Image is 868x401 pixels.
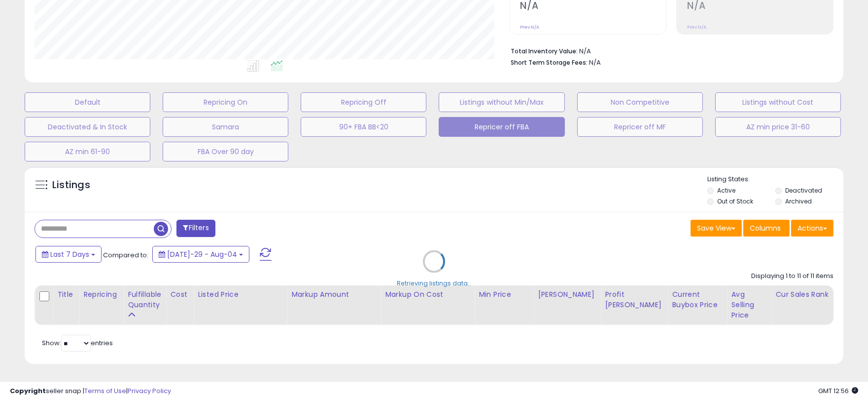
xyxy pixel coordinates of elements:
[163,142,288,161] button: FBA Over 90 day
[818,386,858,396] span: 2025-08-12 12:56 GMT
[163,117,288,137] button: Samara
[10,386,46,396] strong: Copyright
[577,117,703,137] button: Repricer off MF
[25,117,150,137] button: Deactivated & In Stock
[25,92,150,112] button: Default
[25,142,150,161] button: AZ min 61-90
[397,279,471,287] div: Retrieving listings data..
[439,117,564,137] button: Repricer off FBA
[301,117,426,137] button: 90+ FBA BB<20
[715,92,841,112] button: Listings without Cost
[439,92,564,112] button: Listings without Min/Max
[84,386,126,396] a: Terms of Use
[128,386,171,396] a: Privacy Policy
[301,92,426,112] button: Repricing Off
[715,117,841,137] button: AZ min price 31-60
[577,92,703,112] button: Non Competitive
[10,387,171,396] div: seller snap | |
[163,92,288,112] button: Repricing On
